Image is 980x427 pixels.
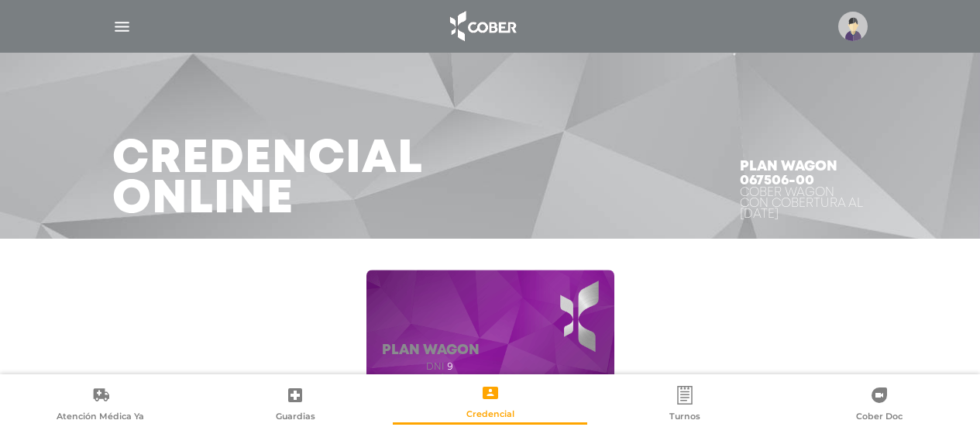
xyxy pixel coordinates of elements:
h4: Plan Wagon 067506-00 [740,160,868,188]
div: Cober WAGON Con Cobertura al [DATE] [740,188,868,220]
span: Credencial [466,408,514,422]
a: Guardias [198,385,392,425]
span: Asociado N° [382,374,444,384]
img: profile-placeholder.svg [838,12,868,41]
img: Cober_menu-lines-white.svg [112,17,132,36]
span: 67506-00 [447,374,494,384]
h5: Plan Wagon [382,343,494,360]
span: dni [382,361,444,372]
span: Turnos [669,411,700,425]
a: Credencial [393,383,587,422]
span: Atención Médica Ya [57,411,144,425]
span: Guardias [276,411,315,425]
a: Turnos [587,385,782,425]
a: Cober Doc [782,385,977,425]
span: Cober Doc [856,411,903,425]
a: Atención Médica Ya [3,385,198,425]
span: 9 [447,361,453,372]
img: logo_cober_home-white.png [442,8,523,45]
h3: Credencial Online [112,139,423,220]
